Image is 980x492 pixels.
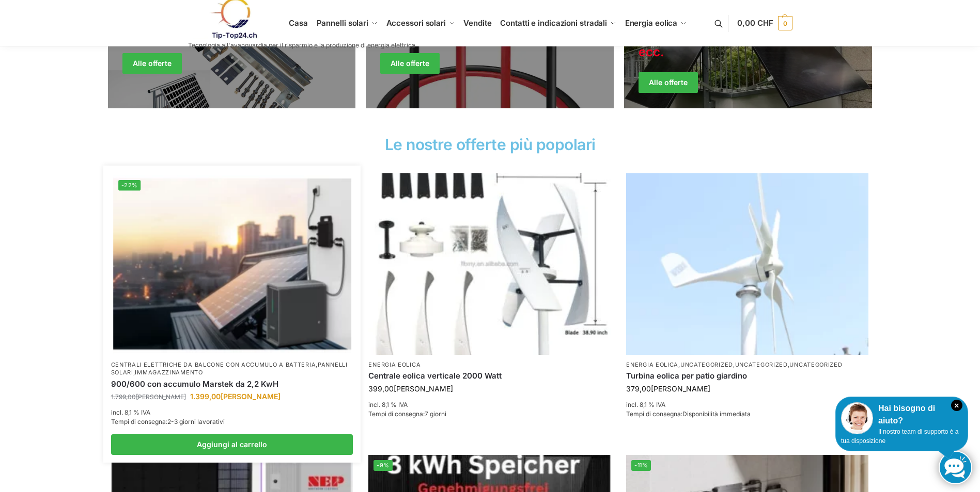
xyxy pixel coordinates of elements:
span: [PERSON_NAME] [221,392,281,401]
span: 2-3 giorni lavorativi [167,418,225,425]
a: Energia eolica [626,361,678,368]
p: incl. 8,1 % IVA [368,400,611,409]
font: Tempi di consegna: [111,418,167,425]
p: incl. 8,1 % IVA [111,408,353,417]
a: Centrali elettriche da balcone con accumulo a batteria [111,361,316,368]
a: Stile vacanziero [108,5,356,108]
font: 1.399,00 [190,392,221,401]
font: , [788,361,790,368]
a: Turbina eolica per balcone e terrazza [626,173,868,355]
a: Uncategorized [735,361,788,368]
a: Giacche invernali [624,5,872,108]
a: Pannelli solari [111,361,348,376]
div: Hai bisogno di aiuto? [841,402,962,427]
a: -22%Centrale elettrica da balcone con sistema di accumulo Marstek [113,175,351,353]
a: Da inserire: "900/600 con serbatoio Marstek da 2,2 KwH" [111,434,353,455]
span: Contatti e indicazioni stradali [500,18,607,28]
span: 7 giorni [425,410,446,418]
span: 0,00 CHF [737,18,773,28]
p: Tecnologia all'avanguardia per il risparmio e la produzione di energia elettrica [188,42,415,48]
p: incl. 8,1 % IVA [626,400,868,409]
span: [PERSON_NAME] [651,384,710,393]
span: Il nostro team di supporto è a tua disposizione [841,428,958,445]
font: 399,00 [368,384,394,393]
font: , [678,361,680,368]
a: Centrale eolica verticale 2000 Watt [368,371,611,381]
a: Turbina eolica verticale [368,173,611,355]
span: Accessori solari [386,18,446,28]
font: Tempi di consegna: [626,410,682,418]
span: [PERSON_NAME] [136,393,186,401]
img: Home 6 [368,173,611,355]
a: Turbina eolica per patio giardino [626,371,868,381]
a: 0,00 CHF 0 [737,8,792,39]
h2: Le nostre offerte più popolari [108,137,873,152]
a: Uncategorized [789,361,842,368]
span: Energia eolica [625,18,678,28]
a: Stile vacanziero [366,5,614,108]
span: [PERSON_NAME] [394,384,453,393]
font: Tempi di consegna: [368,410,425,418]
font: , [133,369,135,376]
i: Schließen [951,400,962,411]
img: Home 5 [113,175,351,353]
span: 0 [778,16,792,30]
font: 1.799,00 [111,393,136,401]
a: Immagazzinamento [135,369,203,376]
font: , [733,361,735,368]
a: Energia eolica [368,361,421,368]
a: 900/600 con accumulo Marstek da 2,2 KwH [111,379,353,389]
img: Home 7 [626,173,868,355]
a: Uncategorized [680,361,733,368]
font: , [316,361,318,368]
font: 379,00 [626,384,651,393]
span: Disponibilità immediata [682,410,751,418]
img: Servizio clienti [841,402,873,434]
span: Vendite [463,18,491,28]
